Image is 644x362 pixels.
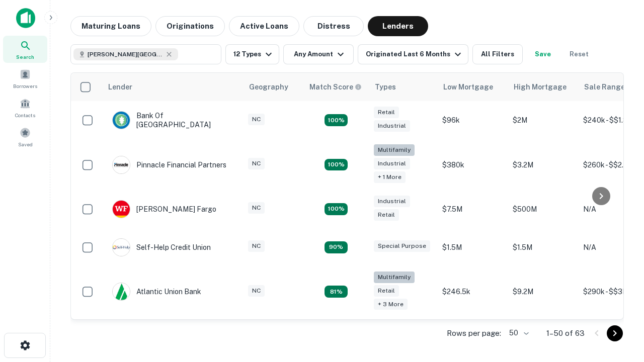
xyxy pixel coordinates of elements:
[472,44,523,64] button: All Filters
[508,266,578,317] td: $9.2M
[374,158,410,169] div: Industrial
[374,240,430,252] div: Special Purpose
[508,228,578,266] td: $1.5M
[243,73,303,101] th: Geography
[225,44,279,64] button: 12 Types
[546,327,585,339] p: 1–50 of 63
[112,156,226,174] div: Pinnacle Financial Partners
[374,107,399,118] div: Retail
[374,285,399,297] div: Retail
[3,65,47,92] a: Borrowers
[108,81,132,93] div: Lender
[527,44,559,64] button: Save your search to get updates of matches that match your search criteria.
[113,112,130,129] img: picture
[15,111,35,119] span: Contacts
[358,44,468,64] button: Originated Last 6 Months
[366,48,464,60] div: Originated Last 6 Months
[303,16,364,36] button: Distress
[375,81,396,93] div: Types
[3,123,47,150] a: Saved
[112,238,211,256] div: Self-help Credit Union
[437,266,508,317] td: $246.5k
[325,159,348,171] div: Matching Properties: 22, hasApolloMatch: undefined
[443,81,493,93] div: Low Mortgage
[16,53,34,61] span: Search
[113,201,130,218] img: picture
[229,16,299,36] button: Active Loans
[508,139,578,190] td: $3.2M
[437,73,508,101] th: Low Mortgage
[112,283,201,301] div: Atlantic Union Bank
[374,144,415,156] div: Multifamily
[374,299,408,310] div: + 3 more
[248,285,265,297] div: NC
[248,114,265,125] div: NC
[374,271,415,283] div: Multifamily
[113,283,130,300] img: picture
[102,73,243,101] th: Lender
[325,286,348,298] div: Matching Properties: 10, hasApolloMatch: undefined
[70,16,151,36] button: Maturing Loans
[88,50,163,59] span: [PERSON_NAME][GEOGRAPHIC_DATA], [GEOGRAPHIC_DATA]
[248,202,265,214] div: NC
[18,140,33,148] span: Saved
[505,326,530,340] div: 50
[309,81,360,93] h6: Match Score
[508,101,578,139] td: $2M
[374,196,410,207] div: Industrial
[369,73,437,101] th: Types
[155,16,225,36] button: Originations
[374,120,410,132] div: Industrial
[309,81,362,93] div: Capitalize uses an advanced AI algorithm to match your search with the best lender. The match sco...
[437,101,508,139] td: $96k
[447,327,501,339] p: Rows per page:
[584,81,625,93] div: Sale Range
[113,156,130,173] img: picture
[113,239,130,256] img: picture
[248,158,265,169] div: NC
[374,209,399,221] div: Retail
[112,111,233,129] div: Bank Of [GEOGRAPHIC_DATA]
[283,44,354,64] button: Any Amount
[249,81,288,93] div: Geography
[514,81,567,93] div: High Mortgage
[3,36,47,63] a: Search
[607,325,623,341] button: Go to next page
[3,94,47,121] a: Contacts
[248,240,265,252] div: NC
[563,44,595,64] button: Reset
[594,249,644,298] iframe: Chat Widget
[325,241,348,253] div: Matching Properties: 11, hasApolloMatch: undefined
[325,203,348,215] div: Matching Properties: 14, hasApolloMatch: undefined
[374,171,406,183] div: + 1 more
[325,114,348,126] div: Matching Properties: 15, hasApolloMatch: undefined
[437,139,508,190] td: $380k
[437,228,508,266] td: $1.5M
[13,82,37,90] span: Borrowers
[303,73,369,101] th: Capitalize uses an advanced AI algorithm to match your search with the best lender. The match sco...
[368,16,428,36] button: Lenders
[437,190,508,228] td: $7.5M
[508,73,578,101] th: High Mortgage
[112,200,216,218] div: [PERSON_NAME] Fargo
[16,8,35,28] img: capitalize-icon.png
[508,190,578,228] td: $500M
